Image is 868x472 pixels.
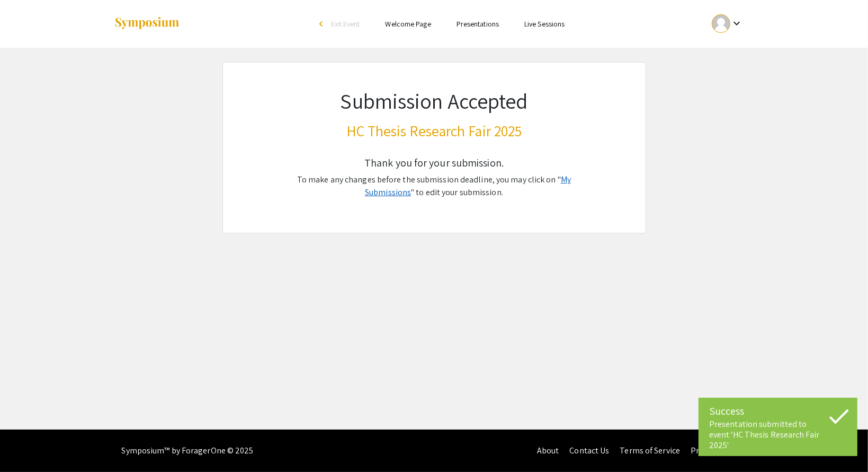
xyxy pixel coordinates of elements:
a: Live Sessions [524,19,565,29]
span: Exit Event [331,19,360,29]
button: Expand account dropdown [701,12,754,36]
a: Privacy Policy [691,445,741,456]
h3: HC Thesis Research Fair 2025 [274,122,594,140]
iframe: Chat [8,424,45,464]
img: Symposium by ForagerOne [114,16,180,31]
a: About [537,445,559,456]
a: Presentations [457,19,499,29]
a: Terms of Service [620,445,680,456]
div: Success [709,403,847,419]
a: Welcome Page [386,19,431,29]
div: arrow_back_ios [319,21,326,27]
p: To make any changes before the submission deadline, you may click on " " to edit your submission. [274,173,594,199]
h5: Thank you for your submission. [274,156,594,169]
div: Presentation submitted to event 'HC Thesis Research Fair 2025' [709,419,847,451]
div: Symposium™ by ForagerOne © 2025 [122,430,254,472]
a: Contact Us [569,445,609,456]
mat-icon: Expand account dropdown [730,17,743,30]
h1: Submission Accepted [274,88,594,113]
